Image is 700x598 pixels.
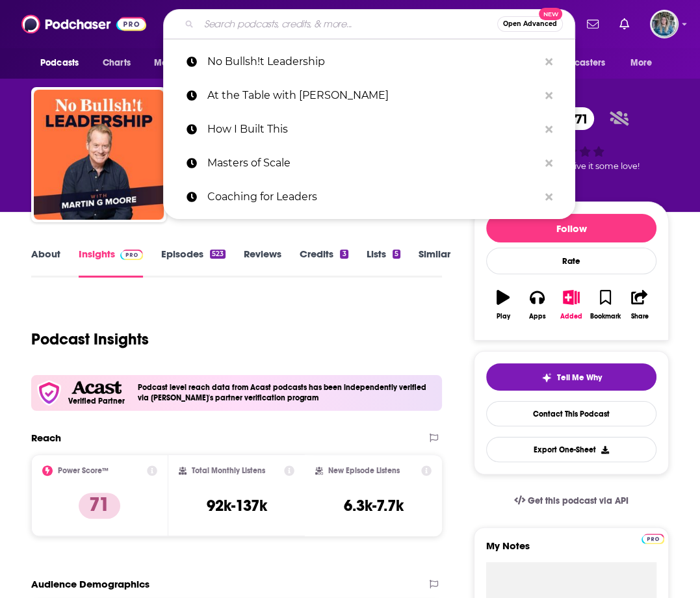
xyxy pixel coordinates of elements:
[207,180,539,214] p: Coaching for Leaders
[94,51,138,75] a: Charts
[590,313,621,320] div: Bookmark
[207,146,539,180] p: Masters of Scale
[582,13,604,35] a: Show notifications dropdown
[497,16,563,32] button: Open AdvancedNew
[528,495,629,506] span: Get this podcast via API
[529,313,546,320] div: Apps
[554,281,588,328] button: Added
[71,381,121,395] img: Acast
[621,51,669,75] button: open menu
[520,281,554,328] button: Apps
[588,281,622,328] button: Bookmark
[31,248,60,278] a: About
[300,248,348,278] a: Credits3
[79,493,120,519] p: 71
[163,9,575,39] div: Search podcasts, credits, & more...
[244,248,281,278] a: Reviews
[207,45,539,79] p: No Bullsh!t Leadership
[138,383,437,402] h4: Podcast level reach data from Acast podcasts has been independently verified via [PERSON_NAME]'s ...
[534,51,624,75] button: open menu
[210,250,226,259] div: 523
[21,12,146,36] img: Podchaser - Follow, Share and Rate Podcasts
[560,313,582,320] div: Added
[58,466,109,475] h2: Power Score™
[562,107,594,130] span: 71
[79,248,143,278] a: InsightsPodchaser Pro
[207,112,539,146] p: How I Built This
[486,401,656,426] a: Contact This Podcast
[206,496,266,515] h3: 92k-137k
[419,248,450,278] a: Similar
[642,532,664,544] a: Pro website
[367,248,400,278] a: Lists5
[103,54,131,72] span: Charts
[40,54,79,72] span: Podcasts
[614,13,634,35] a: Show notifications dropdown
[623,281,656,328] button: Share
[31,432,61,444] h2: Reach
[207,79,539,112] p: At the Table with Patrick Lencioni
[163,79,575,112] a: At the Table with [PERSON_NAME]
[328,466,400,475] h2: New Episode Listens
[503,21,557,27] span: Open Advanced
[163,45,575,79] a: No Bullsh!t Leadership
[161,248,226,278] a: Episodes523
[199,14,497,34] input: Search podcasts, credits, & more...
[344,496,404,515] h3: 6.3k-7.7k
[68,397,125,405] h5: Verified Partner
[642,534,664,544] img: Podchaser Pro
[393,250,400,259] div: 5
[486,281,520,328] button: Play
[557,372,602,383] span: Tell Me Why
[504,485,639,517] a: Get this podcast via API
[340,250,348,259] div: 3
[145,51,217,75] button: open menu
[650,10,679,38] span: Logged in as EllaDavidson
[539,8,562,20] span: New
[192,466,265,475] h2: Total Monthly Listens
[486,539,656,562] label: My Notes
[497,313,510,320] div: Play
[36,380,62,406] img: verfied icon
[486,363,656,391] button: tell me why sparkleTell Me Why
[541,372,552,383] img: tell me why sparkle
[486,437,656,462] button: Export One-Sheet
[650,10,679,38] img: User Profile
[154,54,200,72] span: Monitoring
[630,313,648,320] div: Share
[31,578,149,590] h2: Audience Demographics
[486,214,656,242] button: Follow
[34,90,164,220] img: No Bullsh!t Leadership
[650,10,679,38] button: Show profile menu
[486,248,656,274] div: Rate
[31,51,96,75] button: open menu
[31,330,149,349] h1: Podcast Insights
[163,180,575,214] a: Coaching for Leaders
[163,112,575,146] a: How I Built This
[630,54,653,72] span: More
[120,250,143,260] img: Podchaser Pro
[163,146,575,180] a: Masters of Scale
